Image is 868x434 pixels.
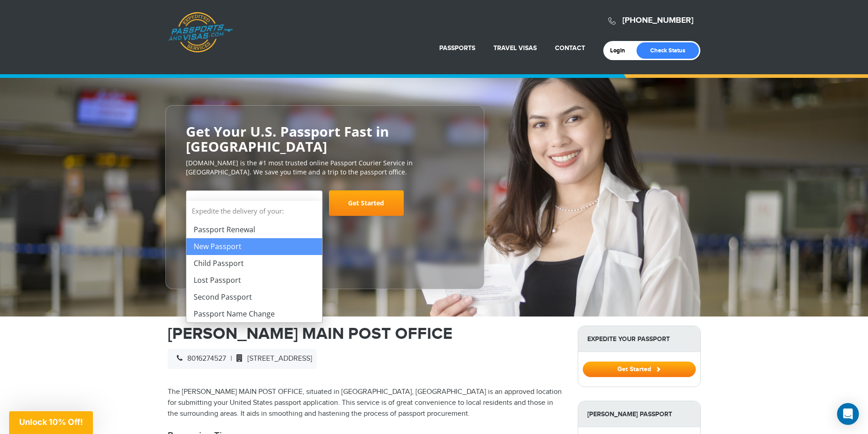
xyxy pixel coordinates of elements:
span: 8016274527 [172,354,226,363]
a: Passports & [DOMAIN_NAME] [168,12,233,53]
li: Passport Renewal [186,221,322,238]
div: Open Intercom Messenger [837,403,859,425]
a: Contact [555,44,585,52]
div: | [168,349,317,369]
h1: [PERSON_NAME] MAIN POST OFFICE [168,326,564,342]
a: Get Started [329,190,404,216]
span: Select Your Service [193,194,313,220]
div: Unlock 10% Off! [9,411,93,434]
li: Passport Name Change [186,306,322,322]
h2: Get Your U.S. Passport Fast in [GEOGRAPHIC_DATA] [186,124,464,154]
strong: [PERSON_NAME] Passport [578,401,700,427]
a: Travel Visas [493,44,537,52]
li: Child Passport [186,255,322,272]
span: Select Your Service [193,199,266,209]
a: Get Started [583,365,696,373]
p: The [PERSON_NAME] MAIN POST OFFICE, situated in [GEOGRAPHIC_DATA], [GEOGRAPHIC_DATA] is an approv... [168,387,564,419]
p: [DOMAIN_NAME] is the #1 most trusted online Passport Courier Service in [GEOGRAPHIC_DATA]. We sav... [186,158,464,177]
strong: Expedite the delivery of your: [186,201,322,221]
span: Select Your Service [186,190,323,216]
span: Unlock 10% Off! [19,417,83,427]
a: Passports [439,44,475,52]
li: Second Passport [186,289,322,306]
li: Lost Passport [186,272,322,289]
span: Starting at $199 + government fees [186,220,464,230]
li: New Passport [186,238,322,255]
li: Expedite the delivery of your: [186,201,322,322]
a: Login [610,47,632,54]
a: [PHONE_NUMBER] [622,15,693,26]
span: [STREET_ADDRESS] [232,354,312,363]
a: Check Status [637,42,699,59]
strong: Expedite Your Passport [578,326,700,352]
button: Get Started [583,362,696,377]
